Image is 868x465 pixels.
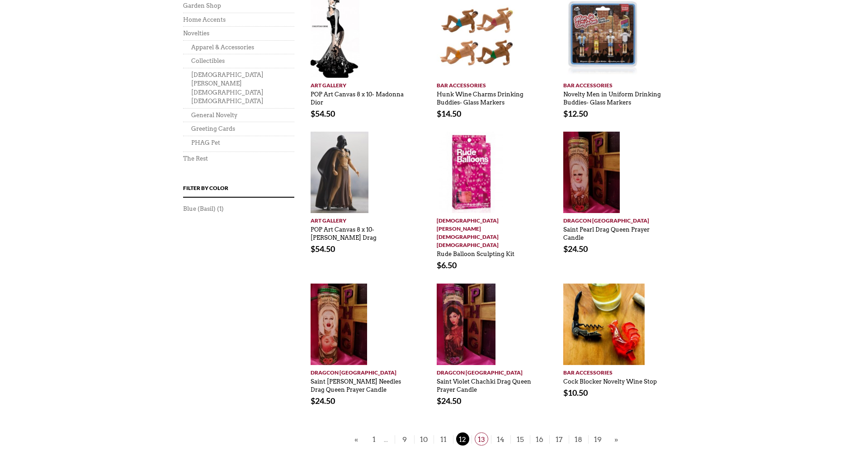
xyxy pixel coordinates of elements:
a: 13 [472,435,491,444]
span: 16 [533,432,547,446]
a: DragCon [GEOGRAPHIC_DATA] [311,365,409,377]
a: Cock Blocker Novelty Wine Stop [563,374,657,385]
span: $ [437,109,441,119]
a: The Rest [183,155,208,162]
bdi: 54.50 [311,244,335,254]
a: Bar Accessories [437,78,535,90]
a: 1 [365,435,384,444]
span: 17 [552,432,566,446]
span: 11 [437,432,450,446]
a: Saint [PERSON_NAME] Needles Drag Queen Prayer Candle [311,374,401,394]
a: 19 [588,435,608,444]
span: 19 [591,432,605,446]
bdi: 24.50 [311,396,335,406]
span: $ [563,109,568,119]
a: POP Art Canvas 8 x 10- Madonna Dior [311,86,404,106]
a: General Novelty [191,112,237,119]
span: $ [437,396,441,406]
a: » [612,434,620,445]
bdi: 54.50 [311,109,335,119]
span: 10 [417,432,431,446]
a: Home Accents [183,16,226,23]
a: PHAG Pet [191,139,220,146]
a: Greeting Cards [191,125,235,132]
a: Bar Accessories [563,78,661,90]
a: 14 [491,435,510,444]
span: 14 [494,432,508,446]
span: $ [437,260,441,270]
span: 15 [514,432,527,446]
span: 13 [475,432,488,446]
a: Bar Accessories [563,365,661,377]
bdi: 6.50 [437,260,457,270]
a: Apparel & Accessories [191,44,254,51]
a: DragCon [GEOGRAPHIC_DATA] [437,365,535,377]
a: [DEMOGRAPHIC_DATA][PERSON_NAME][DEMOGRAPHIC_DATA][DEMOGRAPHIC_DATA] [437,213,535,249]
a: Novelties [183,30,209,37]
bdi: 14.50 [437,109,461,119]
a: Art Gallery [311,78,409,90]
bdi: 10.50 [563,388,588,398]
a: 16 [530,435,549,444]
a: [DEMOGRAPHIC_DATA][PERSON_NAME][DEMOGRAPHIC_DATA][DEMOGRAPHIC_DATA] [191,71,264,105]
a: 17 [549,435,569,444]
span: $ [311,244,315,254]
a: Hunk Wine Charms Drinking Buddies- Glass Markers [437,86,524,106]
a: POP Art Canvas 8 x 10- [PERSON_NAME] Drag [311,222,377,242]
span: $ [311,396,315,406]
a: Saint Pearl Drag Queen Prayer Candle [563,222,650,242]
span: ... [384,437,388,443]
a: 11 [434,435,453,444]
a: Saint Violet Chachki Drag Queen Prayer Candle [437,374,531,394]
span: $ [563,388,568,398]
a: 9 [395,435,414,444]
a: « [352,434,360,445]
span: 9 [398,432,411,446]
a: 18 [569,435,588,444]
bdi: 12.50 [563,109,588,119]
span: 1 [368,432,381,446]
a: 10 [414,435,434,444]
a: Rude Balloon Sculpting Kit [437,246,514,258]
span: (1) [217,205,224,213]
a: DragCon [GEOGRAPHIC_DATA] [563,213,661,225]
bdi: 24.50 [563,244,588,254]
h4: Filter by Color [183,184,294,198]
span: 12 [456,432,469,446]
span: $ [311,109,315,119]
span: $ [563,244,568,254]
a: Garden Shop [183,2,221,9]
a: Novelty Men in Uniform Drinking Buddies- Glass Markers [563,86,661,106]
span: 18 [572,432,585,446]
a: Art Gallery [311,213,409,225]
bdi: 24.50 [437,396,461,406]
a: 15 [510,435,530,444]
a: Blue (Basil) [183,205,216,213]
a: Collectibles [191,57,225,64]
